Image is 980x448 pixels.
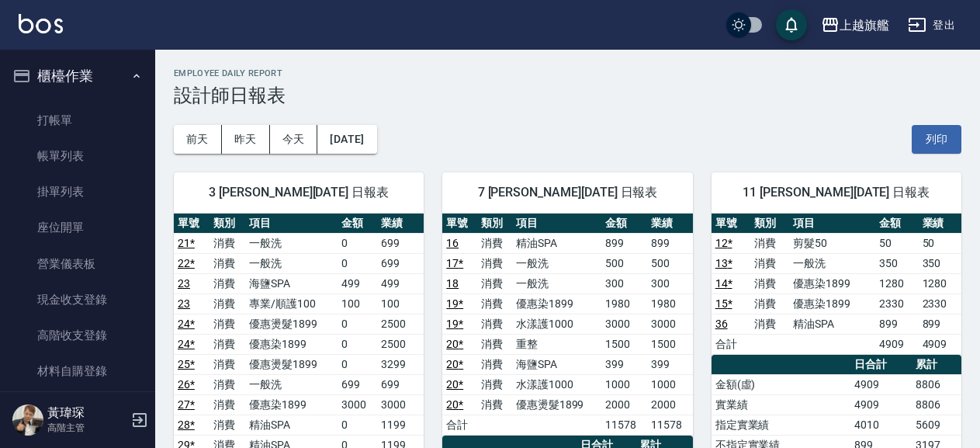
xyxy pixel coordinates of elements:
[601,293,647,314] td: 1980
[477,253,512,273] td: 消費
[377,253,424,273] td: 699
[875,253,918,273] td: 350
[919,293,961,314] td: 2330
[712,374,850,394] td: 金額(虛)
[210,415,245,435] td: 消費
[338,334,377,354] td: 0
[461,185,674,200] span: 7 [PERSON_NAME][DATE] 日報表
[477,354,512,374] td: 消費
[512,354,601,374] td: 海鹽SPA
[919,233,961,253] td: 50
[789,314,875,334] td: 精油SPA
[850,394,912,415] td: 4909
[789,293,875,314] td: 優惠染1899
[647,334,693,354] td: 1500
[919,314,961,334] td: 899
[338,415,377,435] td: 0
[377,374,424,394] td: 699
[377,394,424,415] td: 3000
[47,421,126,435] p: 高階主管
[446,237,459,249] a: 16
[712,214,961,355] table: a dense table
[712,334,750,354] td: 合計
[750,314,789,334] td: 消費
[712,214,750,234] th: 單號
[512,334,601,354] td: 重整
[210,214,245,234] th: 類別
[19,14,63,33] img: Logo
[210,253,245,273] td: 消費
[512,394,601,415] td: 優惠燙髮1899
[338,354,377,374] td: 0
[919,214,961,234] th: 業績
[477,334,512,354] td: 消費
[377,293,424,314] td: 100
[601,273,647,293] td: 300
[338,214,377,234] th: 金額
[6,138,149,174] a: 帳單列表
[210,233,245,253] td: 消費
[601,233,647,253] td: 899
[178,297,190,310] a: 23
[601,354,647,374] td: 399
[875,334,918,354] td: 4909
[210,394,245,415] td: 消費
[210,293,245,314] td: 消費
[601,374,647,394] td: 1000
[850,355,912,375] th: 日合計
[6,246,149,282] a: 營業儀表板
[210,314,245,334] td: 消費
[750,233,789,253] td: 消費
[442,214,692,436] table: a dense table
[245,394,338,415] td: 優惠染1899
[512,233,601,253] td: 精油SPA
[47,405,126,421] h5: 黃瑋琛
[442,415,477,435] td: 合計
[174,85,961,106] h3: 設計師日報表
[210,334,245,354] td: 消費
[6,56,149,96] button: 櫃檯作業
[317,125,376,154] button: [DATE]
[338,314,377,334] td: 0
[875,214,918,234] th: 金額
[338,233,377,253] td: 0
[377,273,424,293] td: 499
[715,318,728,330] a: 36
[601,253,647,273] td: 500
[377,214,424,234] th: 業績
[840,16,889,35] div: 上越旗艦
[850,415,912,435] td: 4010
[776,9,807,40] button: save
[377,415,424,435] td: 1199
[919,334,961,354] td: 4909
[902,11,961,40] button: 登出
[712,415,850,435] td: 指定實業績
[270,125,318,154] button: 今天
[912,394,961,415] td: 8806
[222,125,270,154] button: 昨天
[6,210,149,245] a: 座位開單
[377,314,424,334] td: 2500
[815,9,895,41] button: 上越旗艦
[750,273,789,293] td: 消費
[875,293,918,314] td: 2330
[178,277,190,290] a: 23
[912,374,961,394] td: 8806
[850,374,912,394] td: 4909
[6,318,149,353] a: 高階收支登錄
[647,233,693,253] td: 899
[12,405,43,436] img: Person
[647,273,693,293] td: 300
[512,293,601,314] td: 優惠染1899
[442,214,477,234] th: 單號
[6,174,149,210] a: 掛單列表
[6,282,149,318] a: 現金收支登錄
[6,353,149,389] a: 材料自購登錄
[245,314,338,334] td: 優惠燙髮1899
[477,233,512,253] td: 消費
[477,374,512,394] td: 消費
[789,273,875,293] td: 優惠染1899
[377,354,424,374] td: 3299
[512,374,601,394] td: 水漾護1000
[750,293,789,314] td: 消費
